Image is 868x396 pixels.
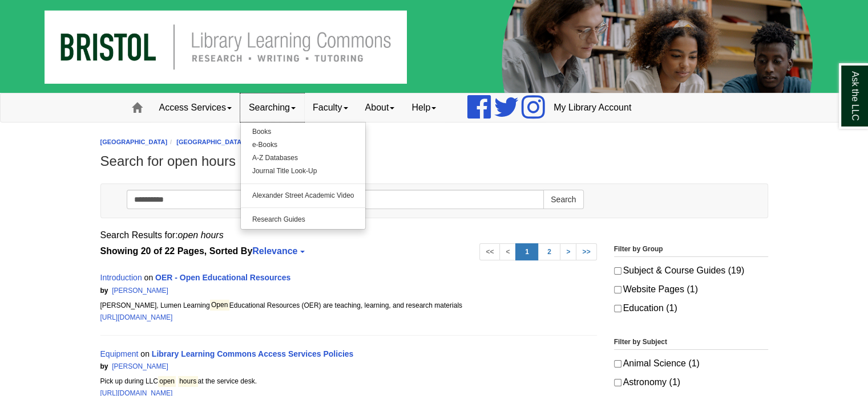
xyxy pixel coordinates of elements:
a: Help [403,93,445,122]
span: on [144,273,154,282]
label: Subject & Course Guides (19) [614,263,768,279]
span: by [100,287,108,295]
a: My Library Account [545,93,640,122]
a: 1 [515,243,538,260]
div: [PERSON_NAME], Lumen Learning Educational Resources (OER) are teaching, learning, and research ma... [100,300,597,312]
input: Subject & Course Guides (19) [614,267,621,275]
mark: hours [178,376,198,387]
a: [GEOGRAPHIC_DATA] [100,138,168,145]
strong: Showing 20 of 22 Pages, Sorted By [100,243,597,259]
a: Library Learning Commons Access Services Policies [152,349,354,358]
mark: open [158,376,176,387]
a: Relevance [252,246,303,256]
a: e-Books [241,138,366,152]
a: << [479,243,500,260]
a: Journal Title Look-Up [241,165,366,178]
a: Searching [240,93,304,122]
label: Website Pages (1) [614,281,768,297]
button: Search [543,190,583,209]
span: Search Score [180,287,224,295]
span: by [100,362,108,370]
label: Education (1) [614,300,768,316]
span: | [170,362,177,370]
div: Pick up during LLC at the service desk. [100,375,597,387]
a: Faculty [304,93,357,122]
a: [GEOGRAPHIC_DATA] Learning Commons [176,138,304,145]
a: 2 [538,243,560,260]
a: [PERSON_NAME] [112,287,168,295]
a: Alexander Street Academic Video [241,189,366,202]
mark: Open [210,300,229,311]
a: A-Z Databases [241,152,366,165]
span: Search Score [180,362,224,370]
a: < [499,243,516,260]
a: Introduction [100,273,142,282]
span: 6.04 [170,362,237,370]
input: Animal Science (1) [614,360,621,368]
legend: Filter by Group [614,243,768,257]
input: Education (1) [614,305,621,312]
legend: Filter by Subject [614,336,768,350]
label: Animal Science (1) [614,356,768,371]
input: Website Pages (1) [614,286,621,293]
a: OER - Open Educational Resources [155,273,290,282]
span: 27.89 [170,287,240,295]
a: About [357,93,403,122]
span: on [140,349,150,358]
a: Books [241,125,366,138]
a: [PERSON_NAME] [112,362,168,370]
a: Equipment [100,349,139,358]
a: Access Services [151,93,240,122]
label: Astronomy (1) [614,374,768,390]
div: Search Results for: [100,227,768,243]
input: Astronomy (1) [614,379,621,386]
nav: breadcrumb [100,137,768,148]
em: open hours [178,230,224,240]
span: | [170,287,177,295]
h1: Search for open hours [100,153,768,169]
a: > [560,243,576,260]
ul: Search Pagination [479,243,596,260]
a: >> [576,243,596,260]
a: [URL][DOMAIN_NAME] [100,313,173,321]
a: Research Guides [241,213,366,226]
